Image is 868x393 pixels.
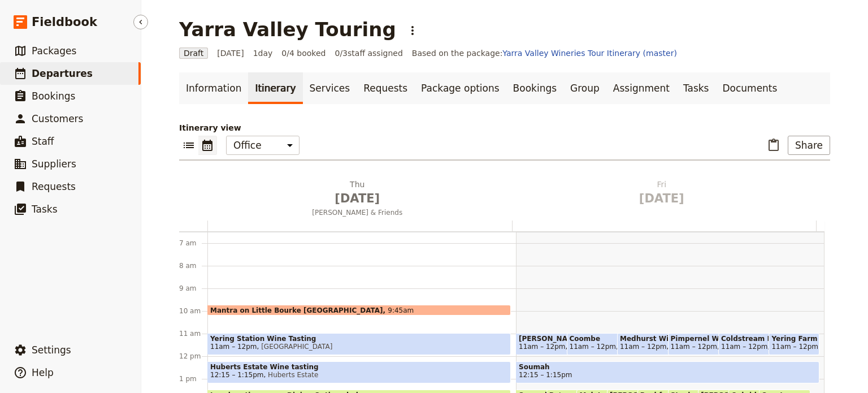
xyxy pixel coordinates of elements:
span: Suppliers [32,158,76,170]
span: Staff [32,136,54,147]
p: Itinerary view [179,122,830,133]
span: Requests [32,181,76,192]
span: 11am – 12pm [771,343,818,351]
span: [PERSON_NAME] & Friends [207,208,507,217]
span: 11am – 12pm [671,343,718,351]
div: 9 am [179,284,207,293]
span: Mantra on Little Bourke [GEOGRAPHIC_DATA] [210,306,388,314]
a: Package options [414,72,506,104]
div: 7 am [179,239,207,248]
div: 8 am [179,261,207,270]
span: 11am – 12pm [721,343,768,351]
div: Huberts Estate Wine tasting12:15 – 1:15pmHuberts Estate [207,361,511,383]
span: 11am – 12pm [570,343,617,351]
span: Coombe [570,335,650,343]
span: [DATE] [217,47,244,59]
div: Mantra on Little Bourke [GEOGRAPHIC_DATA]9:45am [207,305,511,316]
button: List view [179,136,198,155]
span: [DATE] [212,190,503,207]
button: Actions [403,21,422,40]
span: [GEOGRAPHIC_DATA] [257,343,333,351]
span: 9:45am [388,306,414,314]
div: 1 pm [179,374,207,383]
h1: Yarra Valley Touring [179,18,396,41]
div: Coldstream Hills11am – 12pmColdstream Hills [718,333,804,355]
div: [PERSON_NAME]11am – 12pm[PERSON_NAME] [516,333,602,355]
div: Soumah12:15 – 1:15pm [516,361,819,383]
div: Coombe11am – 12pmCoombe [GEOGRAPHIC_DATA] [567,333,653,355]
span: Coldstream Hills [721,335,801,343]
div: Yering Station Wine Tasting11am – 12pm[GEOGRAPHIC_DATA] [207,333,511,355]
button: Share [788,136,830,155]
span: 0 / 3 staff assigned [335,47,402,59]
button: Paste itinerary item [764,136,783,155]
span: Settings [32,344,71,356]
a: Yarra Valley Wineries Tour Itinerary (master) [502,49,677,58]
span: 11am – 12pm [519,343,566,351]
span: Medhurst Wine Tasting [620,335,700,343]
h2: Thu [212,179,503,207]
span: 11am – 12pm [210,343,257,351]
span: [PERSON_NAME] [566,343,626,351]
div: 11 am [179,329,207,338]
span: Yering Station Wine Tasting [210,335,508,343]
a: Tasks [676,72,716,104]
a: Bookings [506,72,563,104]
span: Draft [179,47,208,59]
span: Huberts Estate [263,371,318,379]
a: Documents [715,72,784,104]
button: Hide menu [133,15,148,29]
a: Requests [357,72,414,104]
span: Tasks [32,204,58,215]
span: Pimpernel [717,343,756,351]
span: Soumah [519,363,817,371]
span: Customers [32,113,83,124]
span: Departures [32,68,93,79]
div: Medhurst Wine Tasting11am – 12pmMedhurst [617,333,703,355]
span: 0/4 booked [281,47,325,59]
a: Itinerary [248,72,302,104]
span: Medhurst [667,343,703,351]
span: 11am – 12pm [620,343,667,351]
span: 12:15 – 1:15pm [519,371,572,379]
span: 1 day [253,47,273,59]
span: Pimpernel Wine Tasting [671,335,751,343]
a: Services [303,72,357,104]
span: Help [32,367,54,378]
span: Bookings [32,90,75,102]
span: Fieldbook [32,14,97,31]
a: Group [563,72,606,104]
span: [PERSON_NAME] [519,335,599,343]
h2: Fri [517,179,808,207]
div: 12 pm [179,352,207,361]
span: Yering Farm Wine Tasting [771,335,817,343]
span: [DATE] [517,190,808,207]
div: Pimpernel Wine Tasting11am – 12pmPimpernel [668,333,754,355]
span: 12:15 – 1:15pm [210,371,263,379]
span: Coombe [GEOGRAPHIC_DATA] [616,343,722,351]
a: Assignment [606,72,676,104]
span: Packages [32,45,76,57]
span: Based on the package: [412,47,677,59]
button: Fri [DATE] [512,179,817,211]
button: Thu [DATE][PERSON_NAME] & Friends [207,179,512,221]
span: Huberts Estate Wine tasting [210,363,508,371]
span: Coldstream Hills [768,343,827,351]
a: Information [179,72,248,104]
div: 10 am [179,306,207,316]
div: Yering Farm Wine Tasting11am – 12pm [769,333,819,355]
button: Calendar view [198,136,217,155]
